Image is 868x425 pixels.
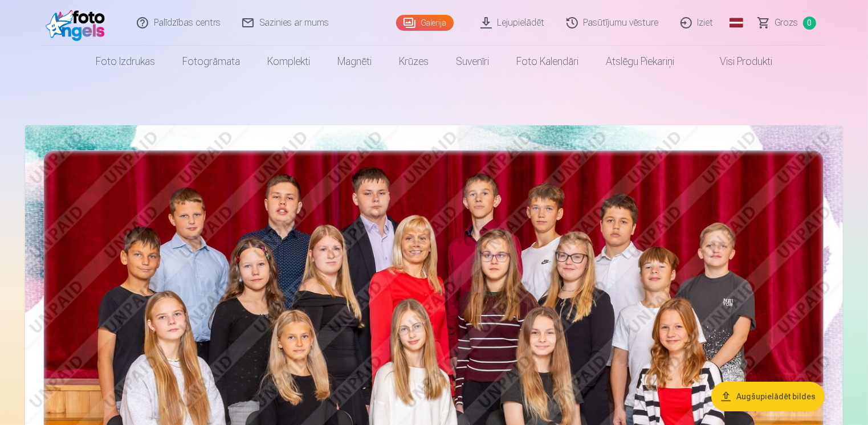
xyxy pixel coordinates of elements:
[688,46,786,77] a: Visi produkti
[396,15,454,31] a: Galerija
[46,5,111,41] img: /fa1
[385,46,442,77] a: Krūzes
[169,46,254,77] a: Fotogrāmata
[803,17,816,30] span: 0
[711,382,825,411] button: Augšupielādēt bildes
[254,46,324,77] a: Komplekti
[503,46,592,77] a: Foto kalendāri
[442,46,503,77] a: Suvenīri
[82,46,169,77] a: Foto izdrukas
[775,16,798,30] span: Grozs
[324,46,385,77] a: Magnēti
[592,46,688,77] a: Atslēgu piekariņi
